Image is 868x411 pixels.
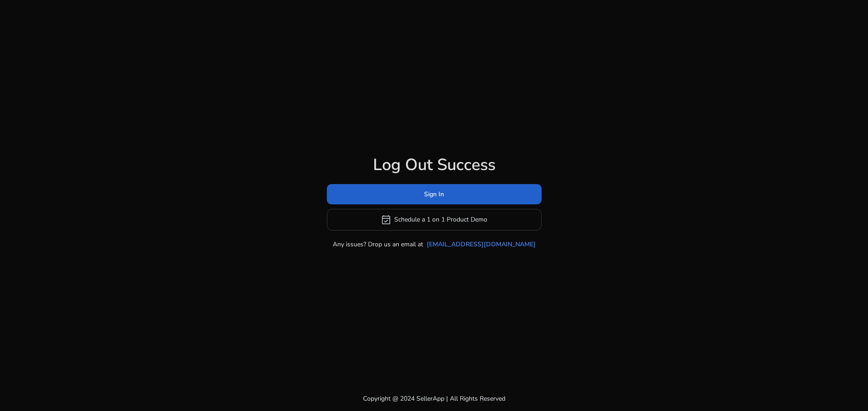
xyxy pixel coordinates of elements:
h1: Log Out Success [327,155,542,175]
button: event_availableSchedule a 1 on 1 Product Demo [327,209,542,231]
p: Any issues? Drop us an email at [333,240,423,249]
span: Sign In [424,189,444,199]
button: Sign In [327,184,542,204]
a: [EMAIL_ADDRESS][DOMAIN_NAME] [427,240,536,249]
span: event_available [381,214,392,225]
